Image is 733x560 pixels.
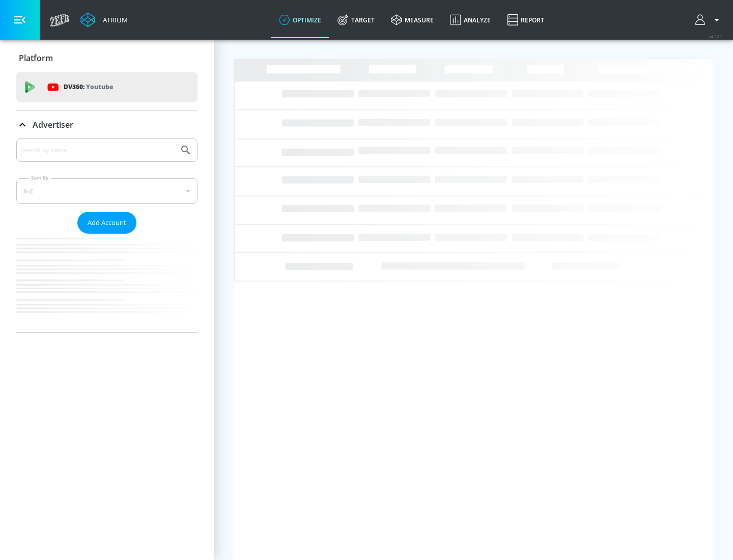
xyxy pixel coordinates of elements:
input: Search by name [20,144,175,157]
p: Youtube [86,81,113,92]
nav: list of Advertiser [16,234,198,332]
span: Add Account [88,217,126,229]
a: measure [383,2,442,38]
p: Advertiser [33,119,73,130]
div: Advertiser [16,138,198,332]
a: Report [499,2,552,38]
label: Sort By [29,175,51,181]
a: Target [329,2,383,38]
p: Platform [19,52,53,64]
a: optimize [271,2,329,38]
button: Add Account [77,212,136,234]
div: Advertiser [16,110,198,139]
div: Platform [16,44,198,72]
div: A-Z [16,178,198,204]
a: Atrium [80,12,128,27]
div: DV360: Youtube [16,72,198,102]
a: Analyze [442,2,499,38]
p: DV360: [64,81,113,93]
span: v 4.22.2 [709,34,723,39]
div: Atrium [99,15,128,24]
